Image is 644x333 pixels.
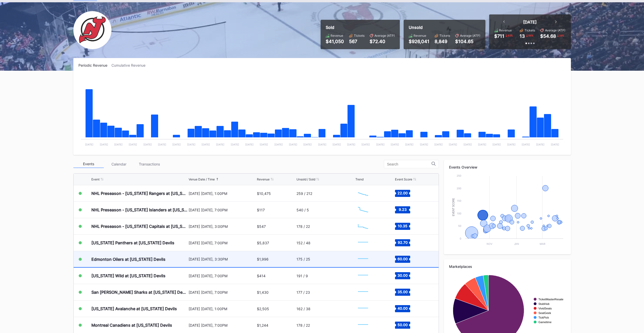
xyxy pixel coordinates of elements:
text: [DATE] [260,143,268,146]
div: Revenue [499,28,512,32]
div: $41,050 [326,39,344,44]
div: [US_STATE] Panthers at [US_STATE] Devils [91,240,174,245]
text: 0 [460,237,461,240]
div: [DATE] [DATE], 7:00PM [189,274,256,278]
text: 9.23 [399,207,407,212]
div: 152 / 48 [296,241,310,245]
text: 60.00 [398,256,408,261]
div: Event [91,177,100,181]
div: 56 % [528,33,534,38]
div: [DATE] [DATE], 7:00PM [189,323,256,327]
text: SeatGeek [538,311,551,314]
text: [DATE] [405,143,414,146]
svg: Chart title [355,302,371,315]
div: 259 / 212 [296,191,312,196]
text: Jan [514,242,519,245]
div: [DATE] [DATE], 1:00PM [189,191,256,196]
text: [DATE] [318,143,326,146]
div: Unsold [409,25,480,30]
text: 100 [457,212,461,215]
svg: Chart title [355,187,371,200]
text: 250 [457,174,461,177]
div: Marketplaces [449,264,566,269]
div: Calendar [104,160,134,168]
div: $1,244 [257,323,268,327]
div: [DATE] [DATE], 3:30PM [189,257,256,261]
text: [DATE] [536,143,544,146]
div: Trend [355,177,364,181]
text: [DATE] [85,143,93,146]
div: Revenue [331,34,343,38]
text: 50 [458,224,461,227]
text: [DATE] [230,143,239,146]
text: [DATE] [274,143,283,146]
text: [DATE] [361,143,370,146]
div: Events Overview [449,165,566,169]
text: 40.00 [398,306,408,310]
svg: Chart title [355,220,371,233]
div: Transactions [134,160,165,168]
svg: Chart title [355,236,371,249]
div: 178 / 22 [296,323,310,327]
text: VividSeats [538,307,552,310]
div: 18 % [559,33,565,38]
div: $926,041 [409,39,430,44]
text: [DATE] [143,143,152,146]
div: 191 / 9 [296,274,308,278]
div: Tickets [439,34,450,38]
div: $10,475 [257,191,271,196]
div: 540 / 5 [296,208,309,212]
div: $117 [257,208,265,212]
text: Nov [487,242,492,245]
text: [DATE] [129,143,137,146]
text: 10.35 [398,224,407,228]
svg: Chart title [355,269,371,282]
text: [DATE] [492,143,501,146]
text: [DATE] [376,143,384,146]
div: $1,430 [257,290,269,294]
div: Tickets [524,28,535,32]
text: 35.00 [398,290,408,294]
div: Edmonton Oilers at [US_STATE] Devils [91,257,166,262]
text: [DATE] [245,143,253,146]
text: [DATE] [172,143,181,146]
text: [DATE] [507,143,515,146]
div: [DATE] [DATE], 3:00PM [189,224,256,229]
div: Montreal Canadiens at [US_STATE] Devils [91,323,172,328]
text: 200 [457,187,461,190]
div: $72.40 [370,39,395,44]
div: [DATE] [DATE], 7:00PM [189,208,256,212]
div: [US_STATE] Avalanche at [US_STATE] Devils [91,306,177,311]
div: [DATE] [DATE], 1:00PM [189,307,256,311]
div: $711 [494,33,504,39]
text: [DATE] [100,143,108,146]
div: $104.65 [455,39,480,44]
text: [DATE] [463,143,472,146]
div: 178 / 22 [296,224,310,229]
text: [DATE] [391,143,399,146]
div: Average (ATP) [460,34,480,38]
img: NJ_Devils_Hockey_Secondary.png [73,11,111,49]
div: $1,996 [257,257,269,261]
div: 162 / 38 [296,307,310,311]
div: [US_STATE] Wild at [US_STATE] Devils [91,273,166,278]
text: [DATE] [303,143,312,146]
div: Revenue [414,34,426,38]
text: [DATE] [187,143,195,146]
div: Periodic Revenue [78,63,111,67]
svg: Chart title [449,173,566,249]
text: [DATE] [289,143,297,146]
div: Average (ATP) [545,28,565,32]
text: [DATE] [522,143,530,146]
text: StubHub [538,302,550,305]
div: 175 / 25 [296,257,310,261]
text: 22.00 [398,191,408,195]
div: [DATE] [DATE], 7:00PM [189,241,256,245]
div: NHL Preseason - [US_STATE] Capitals at [US_STATE] Devils (Split Squad) [91,224,187,229]
div: Cumulative Revenue [111,63,150,67]
div: [DATE] [DATE], 7:00PM [189,290,256,294]
text: TickPick [538,316,549,319]
input: Search [387,162,432,166]
div: San [PERSON_NAME] Sharks at [US_STATE] Devils [91,290,187,295]
div: Sold [326,25,395,30]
